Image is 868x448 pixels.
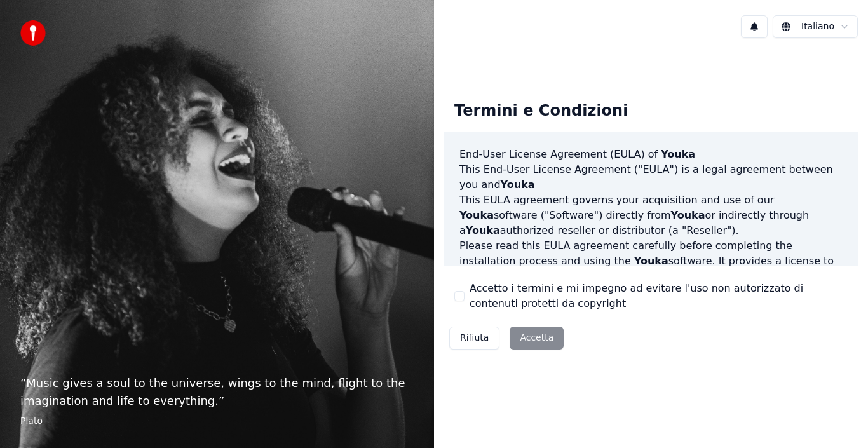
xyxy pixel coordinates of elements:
p: “ Music gives a soul to the universe, wings to the mind, flight to the imagination and life to ev... [20,374,414,410]
span: Youka [459,209,494,221]
button: Rifiuta [449,327,499,350]
p: This EULA agreement governs your acquisition and use of our software ("Software") directly from o... [459,193,843,238]
span: Youka [466,224,500,236]
label: Accetto i termini e mi impegno ad evitare l'uso non autorizzato di contenuti protetti da copyright [470,281,848,311]
h3: End-User License Agreement (EULA) of [459,147,843,162]
span: Youka [501,179,535,191]
span: Youka [634,255,668,267]
p: Please read this EULA agreement carefully before completing the installation process and using th... [459,238,843,299]
div: Termini e Condizioni [444,91,638,132]
p: This End-User License Agreement ("EULA") is a legal agreement between you and [459,162,843,193]
img: youka [20,20,46,46]
footer: Plato [20,415,414,428]
span: Youka [661,148,695,160]
span: Youka [671,209,705,221]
